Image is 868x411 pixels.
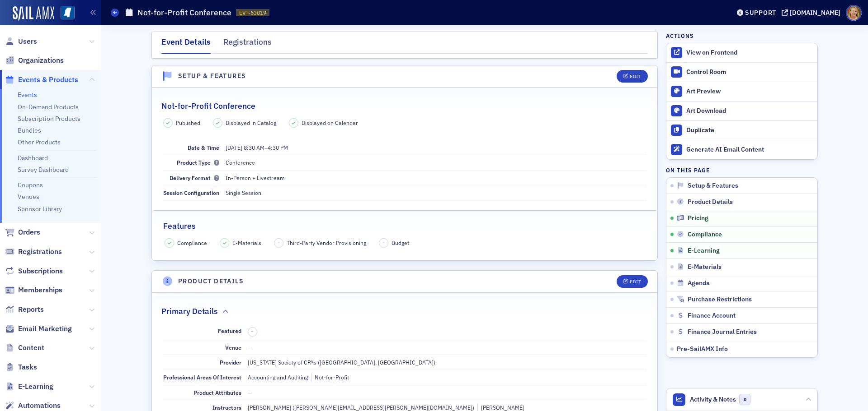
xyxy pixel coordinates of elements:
[193,389,241,396] span: Product Attributes
[688,231,722,239] span: Compliance
[18,126,41,134] a: Bundles
[54,6,75,21] a: View Homepage
[188,144,219,151] span: Date & Time
[5,382,53,392] a: E-Learning
[244,144,264,151] time: 8:30 AM
[225,344,241,351] span: Venue
[666,82,817,101] a: Art Preview
[248,389,252,396] span: —
[5,343,44,353] a: Content
[666,63,817,82] a: Control Room
[248,359,435,366] span: [US_STATE] Society of CPAs ([GEOGRAPHIC_DATA], [GEOGRAPHIC_DATA])
[178,277,244,286] h4: Product Details
[630,279,641,284] div: Edit
[690,395,736,404] span: Activity & Notes
[686,88,813,96] div: Art Preview
[688,182,738,190] span: Setup & Features
[18,193,39,201] a: Venues
[226,159,255,166] span: Conference
[666,140,817,159] button: Generate AI Email Content
[278,240,280,246] span: –
[18,401,61,411] span: Automations
[218,327,241,334] span: Featured
[18,205,62,213] a: Sponsor Library
[220,359,241,366] span: Provider
[226,144,242,151] span: [DATE]
[18,115,80,123] a: Subscription Products
[18,154,48,162] a: Dashboard
[5,55,64,65] a: Organizations
[18,324,72,334] span: Email Marketing
[170,174,219,181] span: Delivery Format
[686,68,813,76] div: Control Room
[666,120,817,140] button: Duplicate
[311,373,349,381] div: Not-for-Profit
[223,36,272,53] div: Registrations
[18,91,37,99] a: Events
[5,362,37,372] a: Tasks
[686,107,813,115] div: Art Download
[688,214,708,222] span: Pricing
[226,189,261,196] span: Single Session
[176,119,200,127] span: Published
[251,328,254,335] span: –
[268,144,288,151] time: 4:30 PM
[248,344,252,351] span: —
[688,263,722,271] span: E-Materials
[18,181,43,189] a: Coupons
[5,305,44,314] a: Reports
[5,37,37,46] a: Users
[5,324,72,334] a: Email Marketing
[686,146,813,154] div: Generate AI Email Content
[248,373,308,381] div: Accounting and Auditing
[18,166,69,174] a: Survey Dashboard
[688,296,752,304] span: Purchase Restrictions
[226,174,285,181] span: In-Person + Livestream
[677,345,728,353] span: Pre-SailAMX Info
[161,36,211,54] div: Event Details
[846,5,862,21] span: Profile
[688,279,710,287] span: Agenda
[163,374,241,381] span: Professional Areas Of Interest
[782,9,844,16] button: [DOMAIN_NAME]
[18,343,44,353] span: Content
[18,103,79,111] a: On-Demand Products
[666,101,817,120] a: Art Download
[5,247,62,257] a: Registrations
[5,266,63,276] a: Subscriptions
[382,240,385,246] span: –
[61,6,75,20] img: SailAMX
[392,239,409,247] span: Budget
[13,6,54,21] img: SailAMX
[177,159,219,166] span: Product Type
[287,239,366,247] span: Third-Party Vendor Provisioning
[226,119,276,127] span: Displayed in Catalog
[18,37,37,46] span: Users
[18,305,44,314] span: Reports
[18,362,37,372] span: Tasks
[5,401,61,411] a: Automations
[666,166,818,174] h4: On this page
[232,239,261,247] span: E-Materials
[18,138,61,146] a: Other Products
[630,74,641,79] div: Edit
[18,75,78,85] span: Events & Products
[18,266,63,276] span: Subscriptions
[163,189,219,196] span: Session Configuration
[163,220,196,232] h2: Features
[18,285,62,295] span: Memberships
[688,198,733,206] span: Product Details
[686,126,813,134] div: Duplicate
[666,32,694,40] h4: Actions
[688,328,757,336] span: Finance Journal Entries
[161,305,218,317] h2: Primary Details
[177,239,207,247] span: Compliance
[617,70,648,83] button: Edit
[212,404,241,411] span: Instructors
[745,9,776,17] div: Support
[137,7,231,18] h1: Not-for-Profit Conference
[226,144,288,151] span: –
[5,285,62,295] a: Memberships
[688,312,736,320] span: Finance Account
